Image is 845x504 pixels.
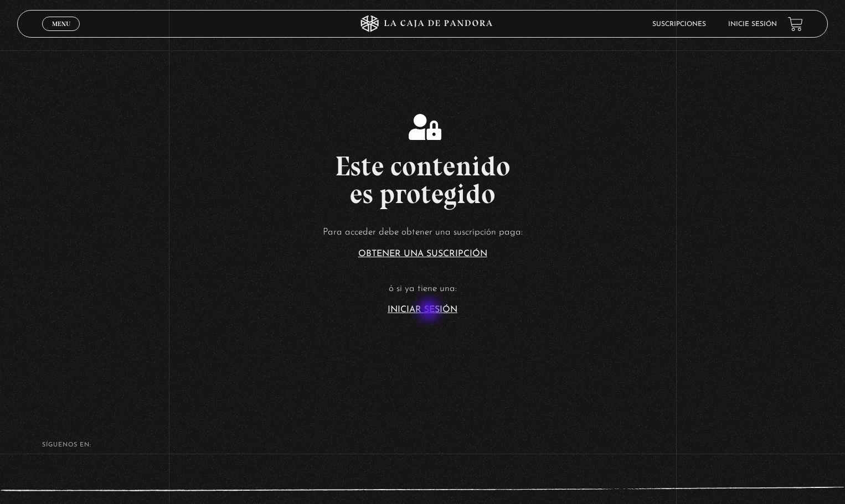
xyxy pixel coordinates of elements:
span: Cerrar [48,30,74,38]
a: Obtener una suscripción [358,250,487,258]
a: Iniciar Sesión [388,305,457,314]
a: View your shopping cart [788,17,803,32]
span: Menu [52,20,70,27]
h4: SÍguenos en: [42,442,802,448]
a: Inicie sesión [728,21,777,28]
a: Suscripciones [652,21,706,28]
